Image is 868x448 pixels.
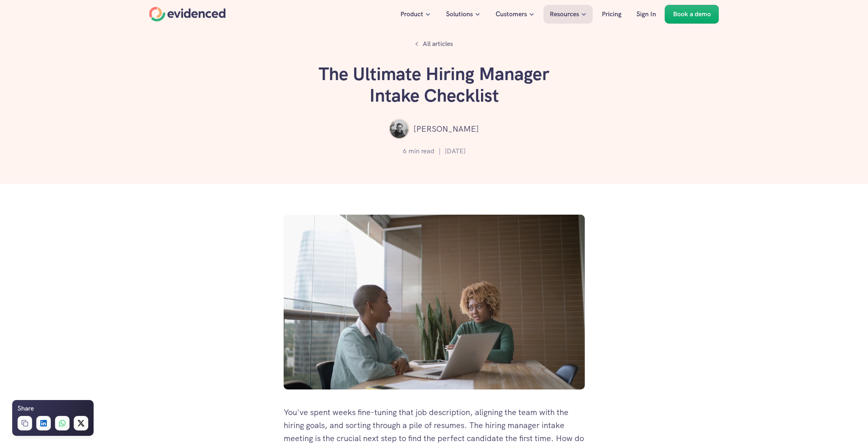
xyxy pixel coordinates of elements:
[17,403,34,414] h6: Share
[673,9,711,20] p: Book a demo
[389,119,409,139] img: ""
[312,63,556,107] h1: The Ultimate Hiring Manager Intake Checklist
[413,122,479,135] p: [PERSON_NAME]
[149,7,226,22] a: Home
[403,146,407,157] p: 6
[596,5,627,24] a: Pricing
[423,39,453,49] p: All articles
[439,146,441,157] p: |
[496,9,527,20] p: Customers
[446,9,473,20] p: Solutions
[636,9,656,20] p: Sign In
[550,9,579,20] p: Resources
[630,5,662,24] a: Sign In
[411,37,457,51] a: All articles
[284,215,585,389] img: Example intake meeting
[409,146,435,157] p: min read
[665,5,719,24] a: Book a demo
[445,146,466,157] p: [DATE]
[602,9,621,20] p: Pricing
[400,9,423,20] p: Product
